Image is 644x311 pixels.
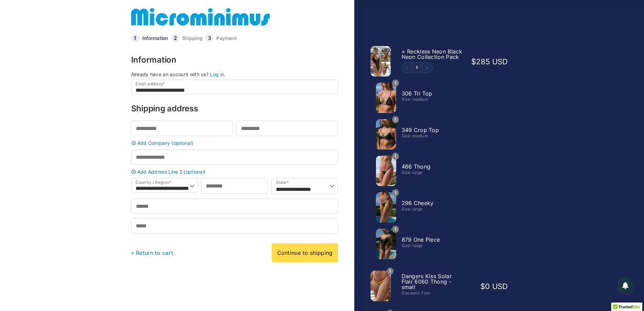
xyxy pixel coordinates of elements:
div: Size: large [402,207,464,211]
span: 1 [392,189,399,196]
img: Reckless Neon Crush Black Neon 296 Cheeky 02 [376,192,396,223]
a: Edit [412,66,422,70]
span: 1 [392,80,399,87]
div: Discount: Free [402,291,464,295]
a: Payment [216,36,237,41]
a: Add Address Line 2 (optional) [129,169,340,174]
img: Reckless Neon Crush Black Neon 466 Thong 01 [376,156,396,186]
span: Already have an account with us? [131,71,209,77]
span: 1 [392,116,399,123]
img: Collection Pack [371,46,391,76]
span: $ [471,57,476,66]
div: Size: medium [402,97,464,102]
span: 349 Crop Top [402,127,439,133]
a: Log in. [210,71,225,77]
span: $ [480,282,485,291]
bdi: 0 USD [480,282,508,291]
a: « Return to cart [131,249,173,256]
img: Dangers Kiss Solar Flair 6060 Thong 01 [371,271,391,301]
bdi: 285 USD [471,57,508,66]
span: 1 [392,153,399,160]
img: Reckless Neon Crush Black Neon 306 Tri Top 01 [376,83,396,113]
img: Reckless Neon Crush Black Neon 879 One Piece 01 [376,229,396,259]
img: Reckless Neon Crush Black Neon 349 Crop Top 02 [376,119,396,150]
a: Remove this item [402,48,405,55]
span: Dangers Kiss Solar Flair 6060 Thong - small [402,273,452,290]
span: 296 Cheeky [402,200,434,206]
h3: Shipping address [131,105,338,113]
span: 466 Thong [402,163,431,170]
a: Continue to shipping [272,243,338,262]
span: 306 Tri Top [402,90,432,97]
a: Add Company (optional) [129,140,340,146]
h3: Information [131,56,338,64]
span: 879 One Piece [402,236,440,243]
button: Increment [422,63,432,73]
button: Decrement [402,63,412,73]
span: 1 [392,226,399,233]
span: Reckless Neon Black Neon Collection Pack [402,48,462,60]
div: Size: medium [402,134,464,138]
span: 1 [387,268,394,275]
div: Size: large [402,171,464,175]
a: Information [142,36,168,41]
a: Shipping [182,36,202,41]
div: Size: large [402,244,464,248]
